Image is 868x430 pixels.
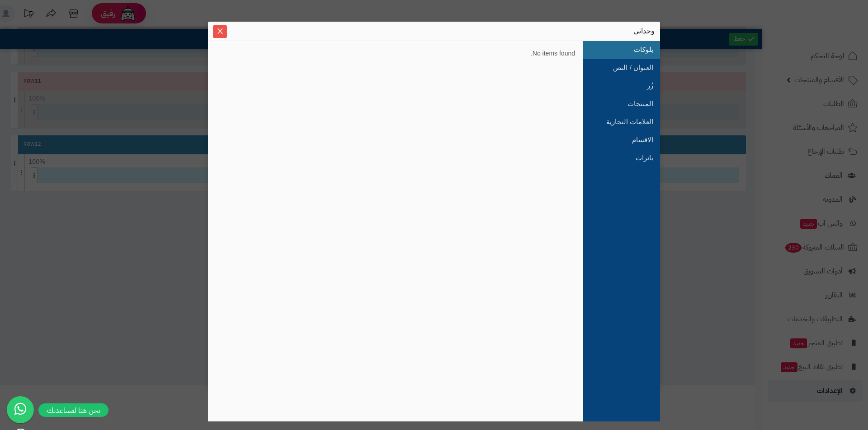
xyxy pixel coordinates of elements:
a: الاقسام [604,131,653,149]
a: العنوان / النص [604,59,653,77]
a: بانرات [604,149,653,167]
a: المنتجات [604,95,653,113]
span: No items found. [526,49,580,58]
a: العلامات التجارية [604,113,653,131]
button: Close [213,25,227,38]
a: زُر [604,77,653,95]
div: وحداتي [213,26,655,36]
a: بلوكات [604,41,653,59]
